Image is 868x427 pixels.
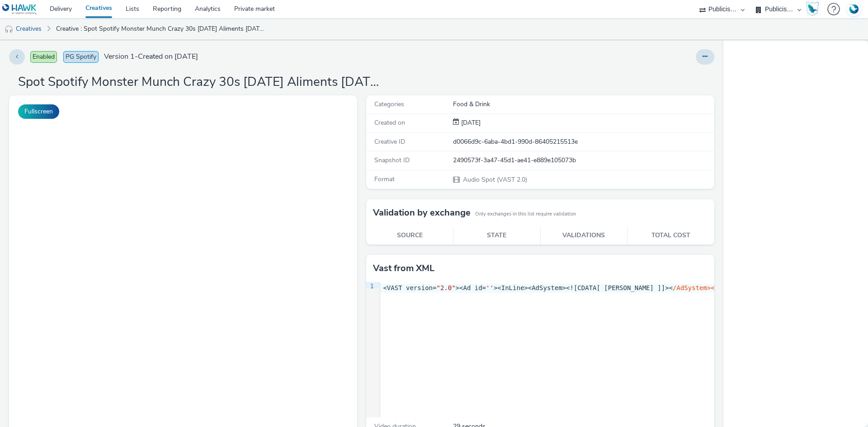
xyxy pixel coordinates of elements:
[18,74,380,91] h1: Spot Spotify Monster Munch Crazy 30s [DATE] Aliments [DATE]_Spotify
[475,211,576,218] small: Only exchanges in this list require validation
[453,137,713,146] div: d0066d9c-6aba-4bd1-990d-86405215513e
[5,25,14,34] img: audio
[374,100,404,108] span: Categories
[366,282,375,288] div: 1
[486,284,494,291] span: ''
[366,226,453,245] th: Source
[540,226,627,245] th: Validations
[63,51,99,63] span: PG Spotify
[374,137,405,146] span: Creative ID
[453,156,713,165] div: 2490573f-3a47-45d1-ae41-e889e105073b
[453,100,713,109] div: Food & Drink
[806,2,819,16] img: Hawk Academy
[104,52,198,62] span: Version 1 - Created on [DATE]
[453,226,541,245] th: State
[52,18,269,40] a: Creative : Spot Spotify Monster Munch Crazy 30s [DATE] Aliments [DATE]_Spotify
[847,2,861,16] img: Account FR
[2,4,37,15] img: undefined Logo
[374,156,410,164] span: Snapshot ID
[436,284,455,291] span: "2.0"
[18,104,59,119] button: Fullscreen
[459,118,481,127] div: Creation 19 September 2025, 14:57
[627,226,715,245] th: Total cost
[462,175,527,184] span: Audio Spot (VAST 2.0)
[30,51,57,63] span: Enabled
[673,284,840,291] span: /AdSystem><AdTitle><![CDATA[ Test_Hawk ]]></
[374,175,395,183] span: Format
[373,206,471,220] h3: Validation by exchange
[806,2,823,16] a: Hawk Academy
[374,118,405,127] span: Created on
[459,118,481,127] span: [DATE]
[373,262,434,275] h3: Vast from XML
